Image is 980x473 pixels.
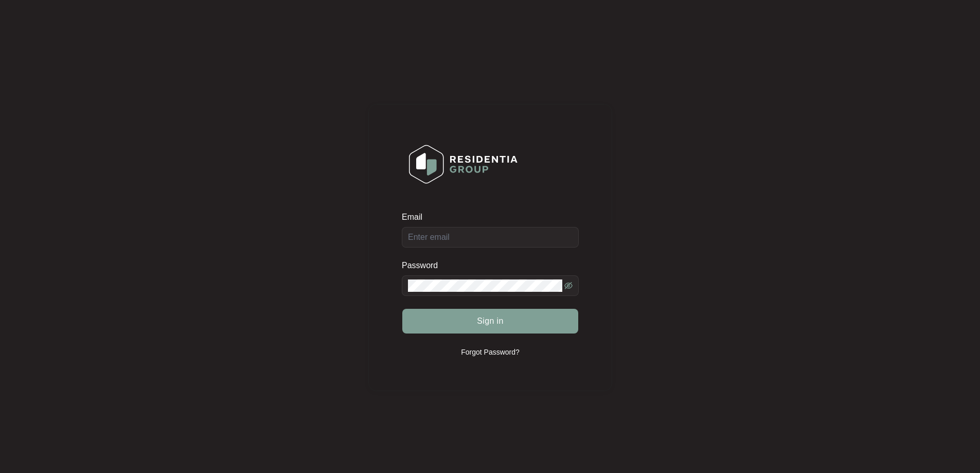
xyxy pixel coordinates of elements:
[408,279,562,292] input: Password
[402,212,430,222] label: Email
[564,282,573,290] span: eye-invisible
[402,309,578,334] button: Sign in
[461,347,520,357] p: Forgot Password?
[402,227,579,248] input: Email
[402,260,446,271] label: Password
[477,315,504,327] span: Sign in
[402,138,524,190] img: Login Logo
